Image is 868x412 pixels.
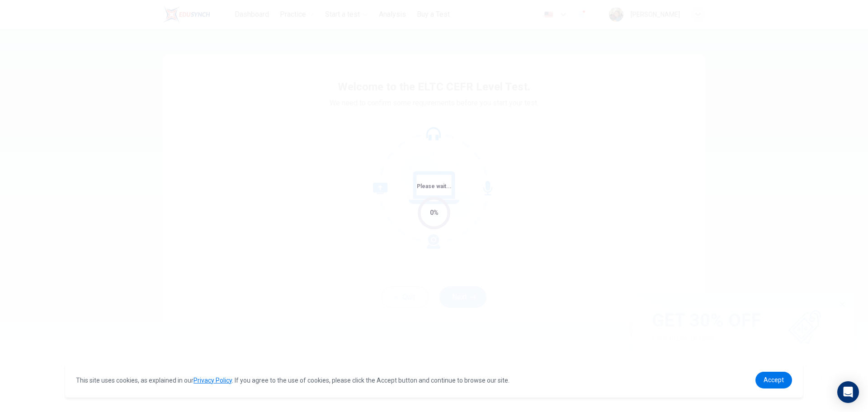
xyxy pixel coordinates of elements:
[65,363,803,398] div: cookieconsent
[193,377,232,384] a: Privacy Policy
[764,376,784,384] span: Accept
[837,381,859,403] div: Open Intercom Messenger
[755,372,792,388] a: dismiss cookie message
[76,377,509,384] span: This site uses cookies, as explained in our . If you agree to the use of cookies, please click th...
[417,183,452,189] span: Please wait...
[430,208,439,218] div: 0%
